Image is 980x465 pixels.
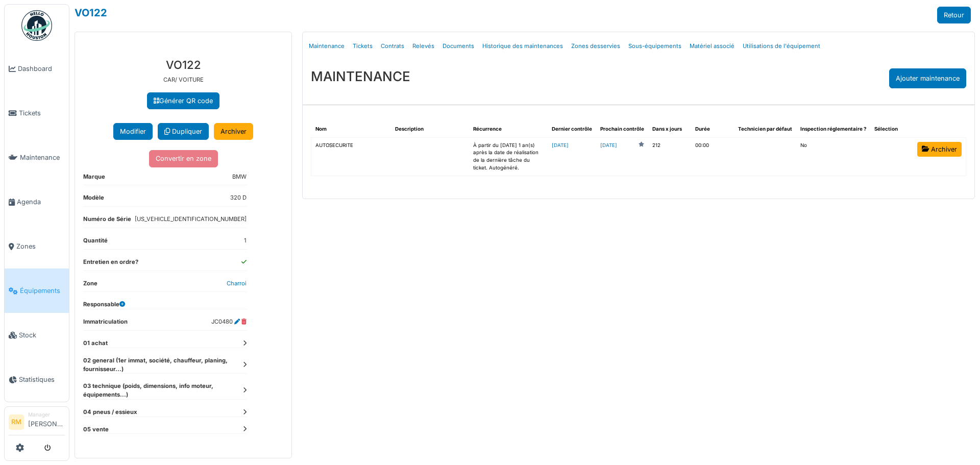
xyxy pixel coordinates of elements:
[469,137,548,176] td: À partir du [DATE] 1 an(s) après la date de réalisation de la dernière tâche du ticket. Autogénéré.
[552,142,569,148] a: [DATE]
[5,357,69,402] a: Statistiques
[83,76,283,84] p: CAR/ VOITURE
[800,142,807,148] span: translation missing: fr.shared.no
[9,411,65,435] a: RM Manager[PERSON_NAME]
[214,123,253,140] a: Archiver
[5,313,69,357] a: Stock
[739,34,824,58] a: Utilisations de l'équipement
[230,193,247,202] dd: 320 D
[113,123,153,140] button: Modifier
[135,215,247,224] dd: [US_VEHICLE_IDENTIFICATION_NUMBER]
[19,330,65,340] span: Stock
[5,268,69,313] a: Équipements
[227,280,247,287] a: Charroi
[624,34,685,58] a: Sous-équipements
[600,142,617,150] a: [DATE]
[20,286,65,296] span: Équipements
[349,34,377,58] a: Tickets
[311,121,391,137] th: Nom
[83,339,247,348] dt: 01 achat
[83,425,247,434] dt: 05 vente
[596,121,648,137] th: Prochain contrôle
[83,236,108,249] dt: Quantité
[17,197,65,207] span: Agenda
[305,34,349,58] a: Maintenance
[5,135,69,180] a: Maintenance
[311,68,410,84] h3: MAINTENANCE
[83,258,138,271] dt: Entretien en ordre?
[691,121,734,137] th: Durée
[83,356,247,374] dt: 02 general (1er immat, société, chauffeur, planing, fournisseur...)
[5,46,69,91] a: Dashboard
[438,34,478,58] a: Documents
[917,142,962,157] a: Archiver
[83,173,105,185] dt: Marque
[691,137,734,176] td: 00:00
[5,224,69,268] a: Zones
[937,7,971,23] a: Retour
[83,300,125,309] dt: Responsable
[734,121,796,137] th: Technicien par défaut
[311,137,391,176] td: AUTOSECURITE
[75,7,107,19] a: VO122
[232,173,247,181] dd: BMW
[83,382,247,399] dt: 03 technique (poids, dimensions, info moteur, équipements...)
[9,414,24,430] li: RM
[28,411,65,419] div: Manager
[5,91,69,135] a: Tickets
[147,92,219,109] a: Générer QR code
[478,34,567,58] a: Historique des maintenances
[83,58,283,71] h3: VO122
[377,34,408,58] a: Contrats
[211,317,247,326] dd: JC0480
[20,153,65,162] span: Maintenance
[244,236,247,245] dd: 1
[870,121,913,137] th: Sélection
[648,121,691,137] th: Dans x jours
[83,408,247,417] dt: 04 pneus / essieux
[408,34,438,58] a: Relevés
[83,215,131,228] dt: Numéro de Série
[83,317,128,330] dt: Immatriculation
[19,108,65,118] span: Tickets
[469,121,548,137] th: Récurrence
[28,411,65,433] li: [PERSON_NAME]
[83,279,97,292] dt: Zone
[648,137,691,176] td: 212
[796,121,870,137] th: Inspection réglementaire ?
[19,375,65,384] span: Statistiques
[567,34,624,58] a: Zones desservies
[889,68,966,88] div: Ajouter maintenance
[21,10,52,41] img: Badge_color-CXgf-gQk.svg
[158,123,209,140] a: Dupliquer
[391,121,470,137] th: Description
[5,180,69,224] a: Agenda
[548,121,596,137] th: Dernier contrôle
[18,64,65,74] span: Dashboard
[83,193,104,206] dt: Modèle
[685,34,739,58] a: Matériel associé
[16,241,65,251] span: Zones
